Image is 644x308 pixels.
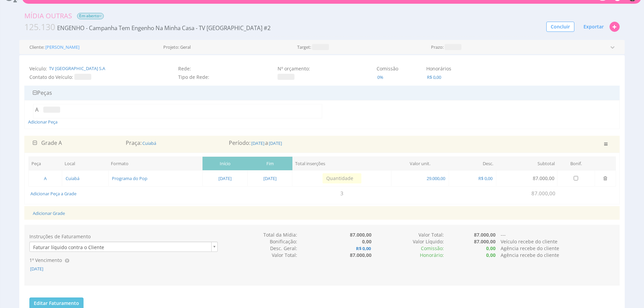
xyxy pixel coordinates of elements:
[35,106,39,113] span: A
[377,74,384,80] span: 0%
[278,65,310,72] label: Nº orçamento:
[163,45,179,49] label: Projeto:
[355,245,372,251] b: R$ 0,00
[474,238,496,245] b: 87.000,00
[111,175,148,181] span: Programa do Pop
[202,157,247,170] div: Início
[426,74,442,80] span: R$ 0,00
[24,11,72,21] div: Mídia Outras
[43,175,47,181] span: A
[377,65,398,72] label: Comissão
[48,65,164,72] span: TV [GEOGRAPHIC_DATA] S.A
[24,21,55,32] span: 125.130
[28,119,57,125] span: Adicionar Peça
[63,257,71,263] span: Esta data será utilizada como base para gerar as faturas!
[108,156,202,170] th: Formato
[496,170,557,186] td: 87.000,00
[33,210,65,216] a: Adicionar Grade
[297,45,311,49] label: Target:
[292,156,391,170] th: Total inserções
[251,140,265,146] span: [DATE]
[546,22,574,32] button: Concluir
[142,140,157,146] span: Cuiabá
[391,156,449,170] th: Valor unit.
[218,175,232,181] span: [DATE]
[30,242,209,252] span: Faturar líquido contra o Cliente
[223,238,297,245] div: Bonificação:
[372,238,444,245] div: Valor Líquido:
[29,266,44,272] span: [DATE]
[224,139,420,147] div: Período: a
[29,65,47,72] label: Veículo:
[223,245,297,252] div: Desc. Geral:
[29,233,91,240] label: Instruções de Faturamento
[29,257,62,264] label: 1º Vencimento
[478,175,493,181] span: R$ 0,00
[29,74,73,81] label: Contato do Veículo:
[474,232,496,238] b: 87.000,00
[496,156,557,170] th: Subtotal
[29,242,218,252] a: Faturar líquido contra o Cliente
[421,245,443,251] span: Comissão
[30,191,76,197] a: Adicionar Peça a Grade
[178,65,191,72] label: Rede:
[362,238,372,245] b: 0,00
[263,175,277,181] span: [DATE]
[496,232,620,238] div: ---
[29,45,44,49] label: Cliente:
[496,252,620,259] div: Agência recebe do cliente
[449,156,496,170] th: Desc.
[323,173,361,183] input: Quantidade
[180,45,191,49] span: Geral
[56,24,271,32] span: ENGENHO - Campanha Tem Engenho Na Minha Casa - TV [GEOGRAPHIC_DATA] #2
[557,156,595,170] th: Bonif.
[496,245,620,252] div: Agência recebe do cliente
[45,45,79,49] a: [PERSON_NAME]
[223,252,297,259] div: Valor Total:
[77,13,104,19] span: Em aberto
[350,252,372,258] b: 87.000,00
[372,245,444,252] div: :
[496,186,557,200] td: 87.000,00
[426,175,446,181] span: 29.000,00
[426,65,451,72] label: Honorários
[486,252,496,258] b: 0,00
[372,232,444,238] div: Valor Total:
[583,23,604,30] span: Exportar
[29,156,62,170] th: Peça
[268,140,283,146] span: [DATE]
[62,156,108,170] th: Local
[350,232,372,238] b: 87.000,00
[496,238,620,245] div: Veículo recebe do cliente
[28,89,616,97] div: Peças
[292,186,391,200] td: 3
[486,245,496,251] b: 0,00
[372,252,444,259] div: Honorário:
[126,139,224,147] div: Praça:
[65,175,80,181] span: Cuiabá
[247,157,292,170] div: Fim
[41,139,62,147] span: Grade A
[178,74,209,81] label: Tipo de Rede:
[223,232,297,238] div: Total da Mídia:
[579,21,608,32] button: Exportar
[431,45,444,49] label: Prazo:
